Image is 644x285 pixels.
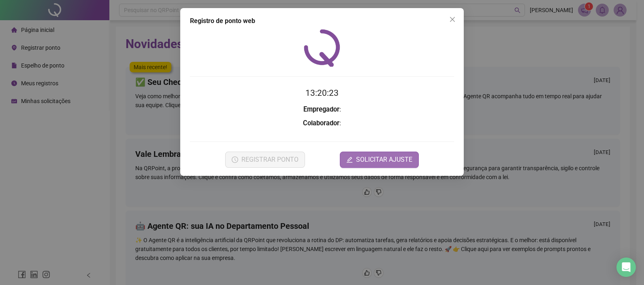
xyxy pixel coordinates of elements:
[190,118,454,129] h3: :
[446,13,459,26] button: Close
[303,119,339,127] strong: Colaborador
[303,106,339,113] strong: Empregador
[225,152,305,168] button: REGISTRAR PONTO
[190,104,454,115] h3: :
[340,152,419,168] button: editSOLICITAR AJUSTE
[305,88,339,98] time: 13:20:23
[356,155,412,165] span: SOLICITAR AJUSTE
[190,16,454,26] div: Registro de ponto web
[304,29,340,67] img: QRPoint
[449,16,456,23] span: close
[346,156,353,163] span: edit
[616,258,636,277] div: Open Intercom Messenger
